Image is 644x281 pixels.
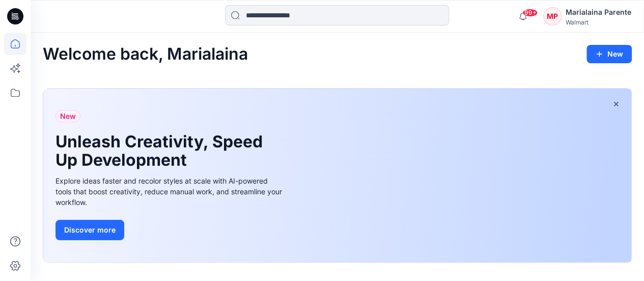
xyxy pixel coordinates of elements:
div: Walmart [566,18,631,26]
div: Explore ideas faster and recolor styles at scale with AI-powered tools that boost creativity, red... [55,175,285,208]
a: Discover more [55,220,285,240]
span: New [60,110,76,122]
h2: Welcome back, Marialaina [43,45,248,64]
div: Marialaina Parente [566,6,631,18]
div: MP [543,7,562,25]
button: New [586,45,632,63]
span: 99+ [522,9,538,17]
h1: Unleash Creativity, Speed Up Development [55,133,269,169]
button: Discover more [55,220,124,240]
